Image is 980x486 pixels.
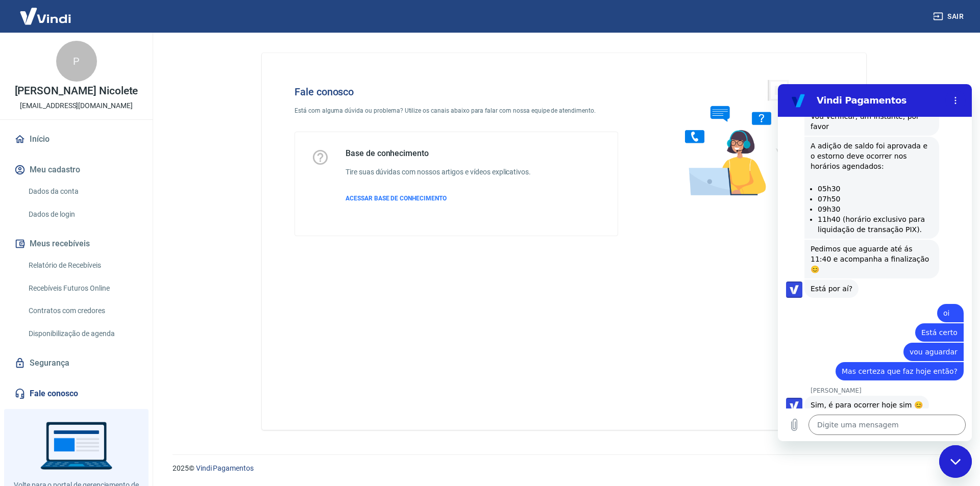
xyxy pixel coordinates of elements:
a: Dados da conta [24,181,140,202]
img: Vindi [12,1,79,32]
p: [EMAIL_ADDRESS][DOMAIN_NAME] [20,100,133,111]
img: Fale conosco [665,69,820,206]
a: Recebíveis Futuros Online [24,278,140,299]
a: Disponibilização de agenda [24,323,140,344]
h5: Base de conhecimento [346,148,531,159]
button: Meus recebíveis [12,233,140,255]
span: ACESSAR BASE DE CONHECIMENTO [346,195,447,202]
a: Contratos com credores [24,300,140,321]
a: Relatório de Recebíveis [24,255,140,276]
p: Está com alguma dúvida ou problema? Utilize os canais abaixo para falar com nossa equipe de atend... [295,106,618,115]
p: [PERSON_NAME] Nicolete [15,86,138,96]
a: Dados de login [24,204,140,225]
h4: Fale conosco [295,86,618,98]
a: Fale conosco [12,382,140,405]
a: Início [12,128,140,150]
a: Vindi Pagamentos [196,464,254,472]
a: ACESSAR BASE DE CONHECIMENTO [346,194,531,203]
iframe: Janela de mensagens [778,84,972,441]
div: P [56,41,97,82]
button: Meu cadastro [12,159,140,181]
button: Sair [931,7,968,26]
h6: Tire suas dúvidas com nossos artigos e vídeos explicativos. [346,167,531,177]
a: Segurança [12,352,140,374]
p: 2025 © [173,463,955,474]
iframe: Botão para abrir a janela de mensagens, conversa em andamento [939,445,972,478]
